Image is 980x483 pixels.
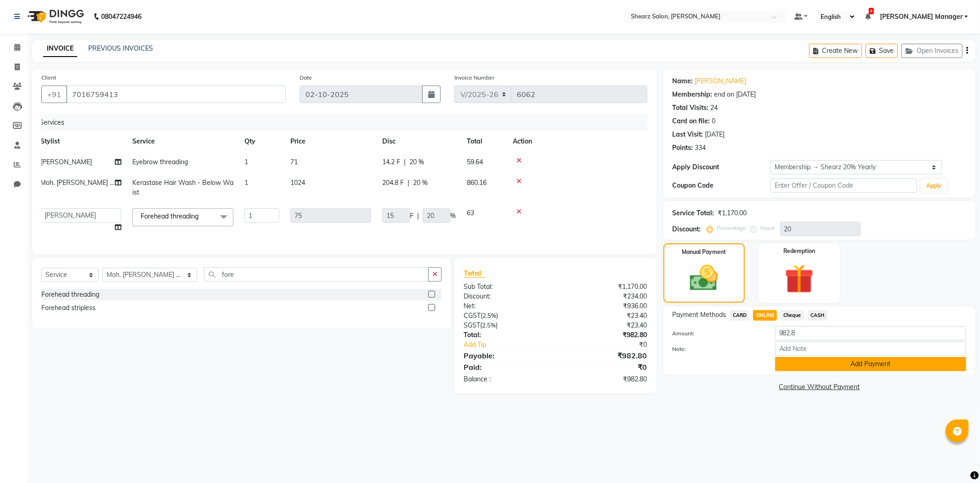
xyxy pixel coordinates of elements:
[457,374,555,384] div: Balance :
[666,329,768,338] label: Amount:
[408,178,409,188] span: |
[776,261,823,297] img: _gift.svg
[695,76,747,86] a: [PERSON_NAME]
[41,303,96,313] div: Forehead stripless
[457,282,555,292] div: Sub Total:
[555,321,654,330] div: ₹23.40
[712,116,716,126] div: 0
[555,301,654,311] div: ₹936.00
[457,340,572,350] a: Add Tip
[457,330,555,340] div: Total:
[673,181,770,190] div: Coupon Code
[404,157,406,167] span: |
[41,86,67,103] button: +91
[244,178,248,187] span: 1
[673,103,709,113] div: Total Visits:
[66,86,286,103] input: Search by Name/Mobile/Email/Code
[382,157,400,167] span: 14.2 F
[377,131,461,152] th: Disc
[467,158,483,166] span: 59.64
[410,211,414,221] span: F
[761,224,775,232] label: Fixed
[869,8,874,14] span: 8
[730,310,750,321] span: CARD
[101,4,142,29] b: 08047224946
[409,157,424,167] span: 20 %
[775,326,966,340] input: Amount
[555,330,654,340] div: ₹982.80
[865,12,871,21] a: 8
[43,40,77,57] a: INVOICE
[808,310,827,321] span: CASH
[673,224,701,234] div: Discount:
[450,211,456,221] span: %
[457,292,555,301] div: Discount:
[809,44,862,58] button: Create New
[572,340,654,350] div: ₹0
[300,74,312,82] label: Date
[40,178,114,187] span: Moh. [PERSON_NAME] ...
[717,224,747,232] label: Percentage
[467,178,487,187] span: 860.16
[239,131,285,152] th: Qty
[673,162,770,172] div: Apply Discount
[781,310,804,321] span: Cheque
[127,131,239,152] th: Service
[775,357,966,371] button: Add Payment
[666,345,768,353] label: Note:
[23,4,86,29] img: logo
[775,341,966,356] input: Add Note
[753,310,777,321] span: ONLINE
[711,103,718,113] div: 24
[457,350,555,361] div: Payable:
[681,262,727,294] img: _cash.svg
[464,311,481,320] span: CGST
[673,90,713,99] div: Membership:
[482,312,496,319] span: 2.5%
[41,74,56,82] label: Client
[555,311,654,321] div: ₹23.40
[880,12,963,22] span: [PERSON_NAME] Manager
[244,158,248,166] span: 1
[132,158,188,166] span: Eyebrow threading
[682,248,726,256] label: Manual Payment
[457,301,555,311] div: Net:
[555,362,654,373] div: ₹0
[673,116,710,126] div: Card on file:
[88,44,153,52] a: PREVIOUS INVOICES
[783,247,815,255] label: Redemption
[40,158,92,166] span: [PERSON_NAME]
[464,268,485,278] span: Total
[507,131,641,152] th: Action
[770,178,918,193] input: Enter Offer / Coupon Code
[921,179,947,193] button: Apply
[665,382,974,392] a: Continue Without Payment
[454,74,494,82] label: Invoice Number
[673,130,703,139] div: Last Visit:
[705,130,725,139] div: [DATE]
[141,212,198,220] span: Forehead threading
[714,90,756,99] div: end on [DATE]
[464,321,480,329] span: SGST
[36,114,648,131] div: Services
[901,44,963,58] button: Open Invoices
[457,362,555,373] div: Paid:
[673,76,693,86] div: Name:
[461,131,507,152] th: Total
[285,131,377,152] th: Price
[695,143,706,153] div: 334
[866,44,898,58] button: Save
[467,209,474,217] span: 63
[555,292,654,301] div: ₹234.00
[718,208,747,218] div: ₹1,170.00
[204,267,429,282] input: Search or Scan
[555,282,654,292] div: ₹1,170.00
[673,143,693,153] div: Points:
[457,321,555,330] div: ( )
[41,290,99,299] div: Forehead threading
[673,310,726,320] span: Payment Methods
[555,350,654,361] div: ₹982.80
[290,158,298,166] span: 71
[35,131,127,152] th: Stylist
[198,212,203,220] a: x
